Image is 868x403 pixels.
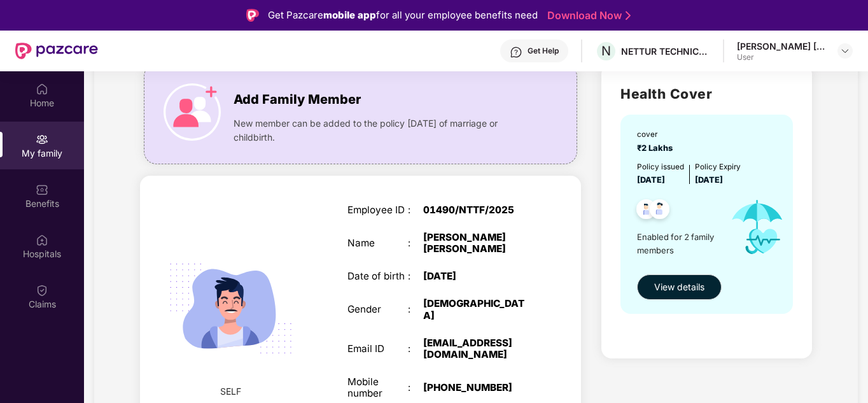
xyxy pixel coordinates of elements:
[408,204,423,216] div: :
[528,46,559,56] div: Get Help
[631,195,662,227] img: svg+xml;base64,PHN2ZyB4bWxucz0iaHR0cDovL3d3dy53My5vcmcvMjAwMC9zdmciIHdpZHRoPSI0OC45NDMiIGhlaWdodD...
[840,46,850,56] img: svg+xml;base64,PHN2ZyBpZD0iRHJvcGRvd24tMzJ4MzIiIHhtbG5zPSJodHRwOi8vd3d3LnczLm9yZy8yMDAwL3N2ZyIgd2...
[36,133,48,146] img: svg+xml;base64,PHN2ZyB3aWR0aD0iMjAiIGhlaWdodD0iMjAiIHZpZXdCb3g9IjAgMCAyMCAyMCIgZmlsbD0ibm9uZSIgeG...
[637,161,684,173] div: Policy issued
[15,43,98,59] img: New Pazcare Logo
[637,230,720,257] span: Enabled for 2 family members
[423,382,529,393] div: [PHONE_NUMBER]
[637,129,676,141] div: cover
[155,232,307,385] img: svg+xml;base64,PHN2ZyB4bWxucz0iaHR0cDovL3d3dy53My5vcmcvMjAwMC9zdmciIHdpZHRoPSIyMjQiIGhlaWdodD0iMT...
[347,376,409,399] div: Mobile number
[408,382,423,393] div: :
[36,183,48,196] img: svg+xml;base64,PHN2ZyBpZD0iQmVuZWZpdHMiIHhtbG5zPSJodHRwOi8vd3d3LnczLm9yZy8yMDAwL3N2ZyIgd2lkdGg9Ij...
[423,298,529,321] div: [DEMOGRAPHIC_DATA]
[36,83,48,95] img: svg+xml;base64,PHN2ZyBpZD0iSG9tZSIgeG1sbnM9Imh0dHA6Ly93d3cudzMub3JnLzIwMDAvc3ZnIiB3aWR0aD0iMjAiIG...
[164,83,221,141] img: icon
[36,284,48,297] img: svg+xml;base64,PHN2ZyBpZD0iQ2xhaW0iIHhtbG5zPSJodHRwOi8vd3d3LnczLm9yZy8yMDAwL3N2ZyIgd2lkdGg9IjIwIi...
[246,9,259,22] img: Logo
[423,337,529,360] div: [EMAIL_ADDRESS][DOMAIN_NAME]
[637,175,665,185] span: [DATE]
[347,204,409,216] div: Employee ID
[737,40,826,52] div: [PERSON_NAME] [PERSON_NAME]
[654,280,704,294] span: View details
[220,385,241,399] span: SELF
[36,234,48,246] img: svg+xml;base64,PHN2ZyBpZD0iSG9zcGl0YWxzIiB4bWxucz0iaHR0cDovL3d3dy53My5vcmcvMjAwMC9zdmciIHdpZHRoPS...
[547,9,627,22] a: Download Now
[423,204,529,216] div: 01490/NTTF/2025
[621,45,710,57] div: NETTUR TECHNICAL TRAINING FOUNDATION
[510,46,522,59] img: svg+xml;base64,PHN2ZyBpZD0iSGVscC0zMngzMiIgeG1sbnM9Imh0dHA6Ly93d3cudzMub3JnLzIwMDAvc3ZnIiB3aWR0aD...
[347,237,409,249] div: Name
[234,90,361,110] span: Add Family Member
[423,232,529,255] div: [PERSON_NAME] [PERSON_NAME]
[347,271,409,282] div: Date of birth
[408,304,423,315] div: :
[620,83,793,104] h2: Health Cover
[637,274,722,300] button: View details
[234,117,529,145] span: New member can be added to the policy [DATE] of marriage or childbirth.
[323,9,376,21] strong: mobile app
[637,143,676,153] span: ₹2 Lakhs
[268,8,538,23] div: Get Pazcare for all your employee benefits need
[644,195,675,227] img: svg+xml;base64,PHN2ZyB4bWxucz0iaHR0cDovL3d3dy53My5vcmcvMjAwMC9zdmciIHdpZHRoPSI0OC45NDMiIGhlaWdodD...
[408,343,423,355] div: :
[408,271,423,282] div: :
[695,161,741,173] div: Policy Expiry
[408,237,423,249] div: :
[601,43,611,59] span: N
[626,9,631,22] img: Stroke
[720,187,794,267] img: icon
[737,52,826,62] div: User
[423,271,529,282] div: [DATE]
[695,175,723,185] span: [DATE]
[347,304,409,315] div: Gender
[347,343,409,355] div: Email ID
